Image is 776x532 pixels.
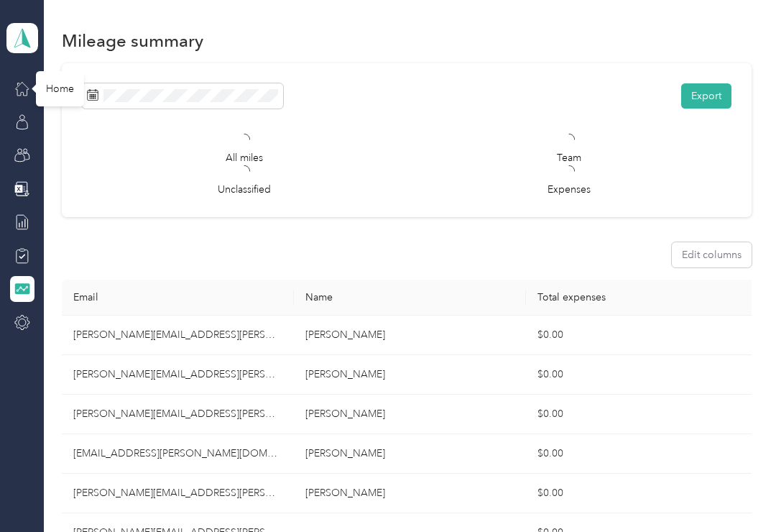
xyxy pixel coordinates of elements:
[526,316,758,355] td: $0.00
[696,451,776,532] iframe: Everlance-gr Chat Button Frame
[681,83,731,109] button: Export
[218,182,271,197] p: Unclassified
[526,395,758,434] td: $0.00
[294,395,526,434] td: David Proulx
[62,474,294,513] td: raphael.jeffrey@labatt.com
[294,280,526,316] th: Name
[62,316,294,355] td: jean-francois.ross@labatt.com
[294,474,526,513] td: Raphael Jeffrey
[526,474,758,513] td: $0.00
[62,280,294,316] th: Email
[672,242,752,267] button: Edit columns
[526,280,758,316] th: Total expenses
[294,434,526,474] td: Mylène Alarie
[62,33,203,48] h1: Mileage summary
[557,150,581,165] p: Team
[62,395,294,434] td: david.proulx@labatt.com
[36,71,84,106] div: Home
[294,316,526,355] td: Jean-Francois Ross
[526,434,758,474] td: $0.00
[226,150,263,165] p: All miles
[548,182,591,197] p: Expenses
[62,434,294,474] td: mylene.alarie@labatt.com
[526,355,758,395] td: $0.00
[294,355,526,395] td: Charles Ouellet
[62,355,294,395] td: charles.ouellet@labatt.com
